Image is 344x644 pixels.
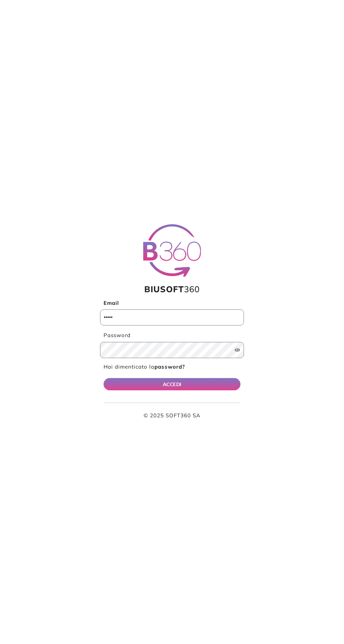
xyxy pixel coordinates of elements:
p: © 2025 SOFT360 SA [104,412,240,420]
b: password? [154,363,185,370]
button: ACCEDI [104,378,240,390]
a: Hai dimenticato lapassword? [104,363,185,370]
h1: 360 [100,284,244,294]
span: BIUSOFT [144,284,184,294]
label: Password [100,331,244,340]
b: Email [104,300,119,306]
